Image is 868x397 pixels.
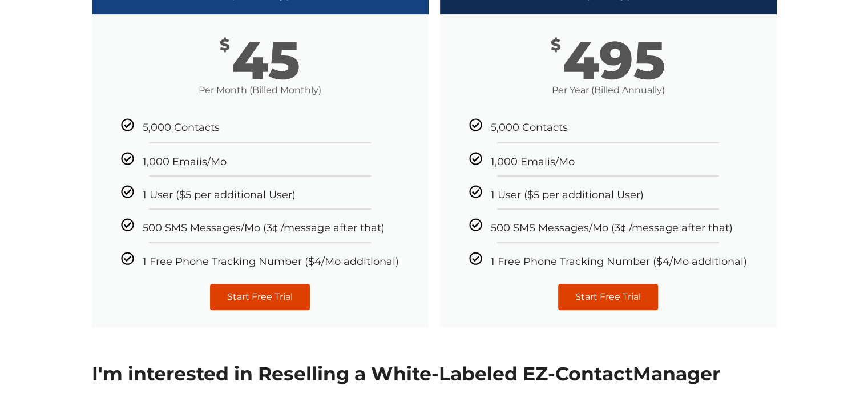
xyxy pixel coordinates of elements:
[491,122,568,134] span: 5,000 Contacts
[220,37,230,53] span: $
[210,284,310,310] a: Start Free Trial
[558,284,658,310] a: Start Free Trial
[143,122,220,134] span: 5,000 Contacts
[491,255,747,267] span: 1 Free Phone Tracking Number ($4/Mo additional)
[92,365,777,384] h2: I'm interested in Reselling a White-Labeled EZ-ContactManager
[143,222,385,234] span: 500 SMS Messages/Mo (3¢ /message after that)
[491,189,644,200] span: 1 User ($5 per additional User)
[232,37,300,86] span: 45
[143,255,399,267] span: 1 Free Phone Tracking Number ($4/Mo additional)
[143,155,227,167] span: 1,000 Emaiis/Mo
[440,85,777,95] span: Per Year (Billed Annually)
[563,37,665,86] span: 495
[491,222,733,234] span: 500 SMS Messages/Mo (3¢ /message after that)
[92,85,429,95] span: Per Month (Billed Monthly)
[551,37,561,53] span: $
[143,189,296,200] span: 1 User ($5 per additional User)
[491,155,575,167] span: 1,000 Emaiis/Mo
